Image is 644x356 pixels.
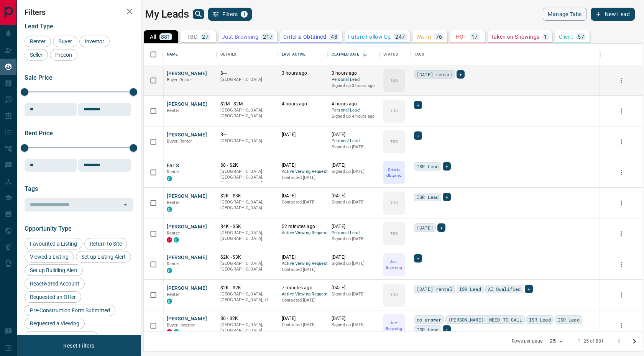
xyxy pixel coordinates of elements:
[383,44,398,65] div: Status
[167,193,207,200] button: [PERSON_NAME]
[414,101,422,109] div: +
[417,71,452,78] span: [DATE] rental
[27,267,80,273] span: Set up Building Alert
[220,322,274,334] p: [GEOGRAPHIC_DATA], [GEOGRAPHIC_DATA]
[332,107,376,114] span: Personal Lead
[220,261,274,272] p: [GEOGRAPHIC_DATA], [GEOGRAPHIC_DATA]
[174,237,179,243] div: condos.ca
[25,238,82,249] div: Favourited a Listing
[220,44,236,65] div: Details
[167,323,195,328] span: Buyer, Investor
[445,162,448,170] span: +
[616,105,627,117] button: more
[332,83,376,89] p: Signed up 3 hours ago
[282,267,324,273] p: Contacted [DATE]
[167,315,207,323] button: [PERSON_NAME]
[448,316,522,323] span: [PERSON_NAME]- NEED TO CALL
[417,224,433,231] span: [DATE]
[82,38,107,44] span: Investor
[384,320,404,331] p: Just Browsing
[558,316,580,323] span: ISR Lead
[459,285,481,293] span: ISR Lead
[616,228,627,240] button: more
[167,268,172,273] div: condos.ca
[332,223,376,230] p: [DATE]
[417,193,439,201] span: ISR Lead
[445,326,448,333] span: +
[25,23,53,30] span: Lead Type
[332,236,376,242] p: Signed up [DATE]
[544,34,547,39] p: 1
[220,131,274,138] p: $---
[282,261,324,267] span: Active Viewing Request
[332,113,376,120] p: Signed up 4 hours ago
[616,75,627,86] button: more
[416,34,431,39] p: Warm
[220,230,274,242] p: [GEOGRAPHIC_DATA], [GEOGRAPHIC_DATA]
[167,101,207,108] button: [PERSON_NAME]
[527,285,530,293] span: +
[332,322,376,328] p: Signed up [DATE]
[616,197,627,209] button: more
[436,34,442,39] p: 76
[282,175,324,181] p: Contacted [DATE]
[547,336,565,347] div: 25
[457,70,465,79] div: +
[282,169,324,175] span: Active Viewing Request
[208,8,252,21] button: Filters1
[167,44,178,65] div: Name
[591,8,635,21] button: New Lead
[332,193,376,199] p: [DATE]
[443,325,451,334] div: +
[79,36,110,47] div: Investor
[50,49,77,61] div: Precon
[390,77,398,83] p: TBD
[332,138,376,144] span: Personal Lead
[27,38,48,44] span: Renter
[167,329,172,335] div: property.ca
[332,162,376,169] p: [DATE]
[616,289,627,301] button: more
[25,8,133,17] h2: Filters
[282,254,324,261] p: [DATE]
[87,241,125,247] span: Return to Site
[282,131,324,138] p: [DATE]
[417,162,439,170] span: ISR Lead
[167,70,207,77] button: [PERSON_NAME]
[167,108,180,113] span: Renter
[282,230,324,236] span: Active Viewing Request
[282,101,324,107] p: 4 hours ago
[220,138,274,144] p: [GEOGRAPHIC_DATA]
[27,254,71,260] span: Viewed a Listing
[437,223,445,232] div: +
[384,259,404,270] p: Just Browsing
[282,285,324,291] p: 7 minutes ago
[202,34,209,39] p: 27
[282,70,324,77] p: 3 hours ago
[331,34,337,39] p: 48
[390,108,398,114] p: TBD
[150,34,156,39] p: All
[443,162,451,171] div: +
[167,254,207,261] button: [PERSON_NAME]
[525,285,533,293] div: +
[27,281,82,287] span: Reactivated Account
[390,292,398,298] p: TBD
[167,176,172,181] div: condos.ca
[25,74,53,81] span: Sale Price
[25,130,53,137] span: Rent Price
[120,199,131,210] button: Open
[472,34,478,39] p: 17
[27,52,45,58] span: Seller
[220,291,274,303] p: Toronto
[332,77,376,83] span: Personal Lead
[348,34,391,39] p: Future Follow Up
[390,200,398,206] p: TBD
[27,294,79,300] span: Requested an Offer
[414,254,422,262] div: +
[220,315,274,322] p: $0 - $2K
[443,193,451,201] div: +
[332,254,376,261] p: [DATE]
[332,131,376,138] p: [DATE]
[283,34,326,39] p: Criteria Obtained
